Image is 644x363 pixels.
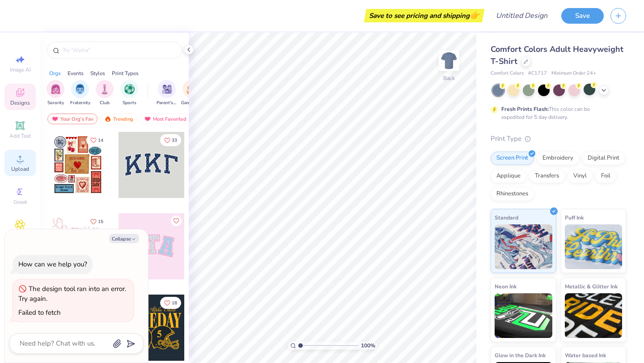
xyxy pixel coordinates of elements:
div: Vinyl [568,169,593,183]
img: most_fav.gif [144,116,151,122]
span: # C1717 [528,70,547,77]
span: Metallic & Glitter Ink [565,282,618,291]
span: 18 [172,301,177,305]
img: Metallic & Glitter Ink [565,293,623,338]
img: Club Image [100,84,110,94]
span: Puff Ink [565,213,584,222]
div: Orgs [49,69,61,77]
div: filter for Game Day [181,80,202,106]
div: Rhinestones [491,187,534,201]
span: 15 [98,219,103,224]
span: Comfort Colors Adult Heavyweight T-Shirt [491,44,623,67]
div: Save to see pricing and shipping [366,9,482,22]
div: filter for Sports [120,80,138,106]
input: Untitled Design [489,7,555,25]
div: The design tool ran into an error. Try again. [18,284,126,304]
button: filter button [70,80,90,106]
span: Standard [495,213,518,222]
img: Sports Image [124,84,135,94]
button: Like [160,297,181,309]
span: Upload [11,165,29,173]
button: filter button [47,80,64,106]
span: Parent's Weekend [157,100,177,106]
button: Like [86,134,107,146]
div: Failed to fetch [18,308,61,317]
span: Water based Ink [565,350,606,360]
span: Greek [13,198,27,206]
button: Like [86,215,107,228]
div: Styles [90,69,105,77]
span: 14 [98,138,103,143]
button: Collapse [109,234,139,243]
img: Standard [495,224,552,269]
div: Applique [491,169,526,183]
span: Club [100,100,110,106]
span: Comfort Colors [491,70,524,77]
div: filter for Parent's Weekend [157,80,177,106]
span: Game Day [181,100,202,106]
div: Screen Print [491,152,534,165]
img: Parent's Weekend Image [162,84,172,94]
div: Back [443,74,455,82]
img: Neon Ink [495,293,552,338]
button: filter button [181,80,202,106]
span: Minimum Order: 24 + [551,70,596,77]
div: Transfers [529,169,565,183]
div: Trending [100,114,137,124]
span: Image AI [10,66,31,73]
div: Embroidery [537,152,579,165]
button: Save [561,8,604,24]
div: Your Org's Fav [47,114,97,124]
div: Most Favorited [140,114,191,124]
button: Like [171,215,182,226]
div: Foil [595,169,616,183]
input: Try "Alpha" [62,46,176,55]
button: filter button [157,80,177,106]
span: Sorority [47,100,64,106]
span: Fraternity [70,100,90,106]
img: Puff Ink [565,224,623,269]
div: filter for Sorority [47,80,64,106]
span: Designs [10,99,30,106]
div: filter for Club [96,80,114,106]
span: Sports [123,100,136,106]
div: Print Types [112,69,139,77]
span: Glow in the Dark Ink [495,350,546,360]
div: Events [68,69,84,77]
span: 100 % [361,342,375,350]
span: 👉 [470,10,479,21]
img: Back [440,52,458,70]
img: Fraternity Image [75,84,85,94]
button: Like [160,134,181,146]
button: filter button [120,80,138,106]
button: filter button [96,80,114,106]
img: most_fav.gif [51,116,59,122]
div: How can we help you? [18,260,87,269]
div: filter for Fraternity [70,80,90,106]
div: Digital Print [582,152,625,165]
img: Sorority Image [51,84,61,94]
div: Print Type [491,134,626,144]
strong: Fresh Prints Flash: [501,106,549,113]
img: trending.gif [104,116,111,122]
span: 33 [172,138,177,143]
img: Game Day Image [186,84,197,94]
span: Neon Ink [495,282,517,291]
span: Add Text [9,132,31,139]
div: This color can be expedited for 5 day delivery. [501,105,611,121]
span: Clipart & logos [4,232,36,246]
